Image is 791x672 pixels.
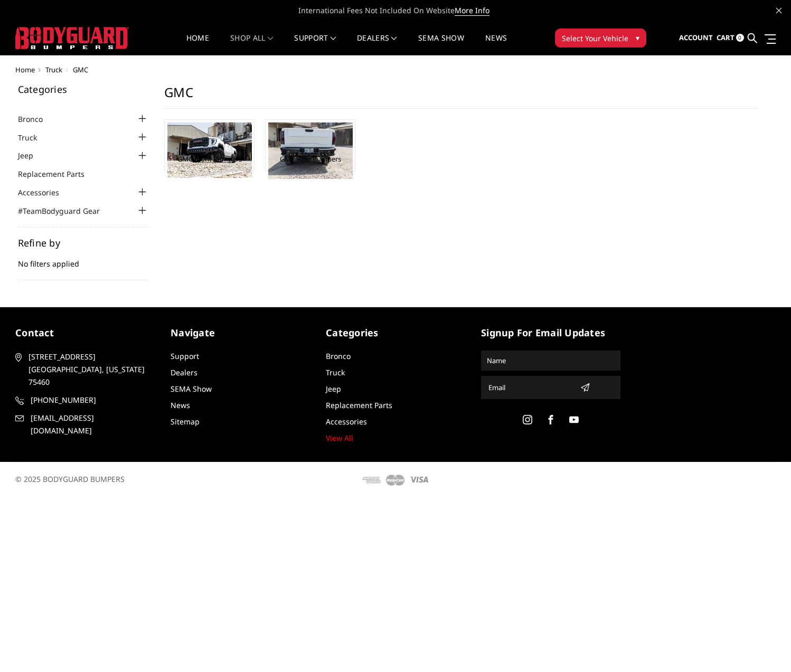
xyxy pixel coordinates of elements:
[18,113,56,125] a: Bronco
[171,351,199,361] a: Support
[679,33,713,42] span: Account
[326,433,353,443] a: View All
[171,367,197,377] a: Dealers
[18,238,149,248] h5: Refine by
[18,205,113,216] a: #TeamBodyguard Gear
[280,154,341,164] a: GMC Rear Bumpers
[562,33,628,44] span: Select Your Vehicle
[636,32,639,43] span: ▾
[18,168,98,179] a: Replacement Parts
[15,474,125,484] span: © 2025 BODYGUARD BUMPERS
[455,5,489,16] a: More Info
[484,379,576,396] input: Email
[18,84,149,94] h5: Categories
[679,24,713,52] a: Account
[481,326,620,340] h5: signup for email updates
[357,34,397,55] a: Dealers
[186,34,209,55] a: Home
[326,367,345,377] a: Truck
[177,154,242,164] a: GMC Front Bumpers
[717,33,734,42] span: Cart
[171,326,310,340] h5: Navigate
[31,412,153,437] span: [EMAIL_ADDRESS][DOMAIN_NAME]
[326,326,465,340] h5: Categories
[18,187,72,198] a: Accessories
[418,34,464,55] a: SEMA Show
[555,29,646,48] button: Select Your Vehicle
[15,27,129,49] img: BODYGUARD BUMPERS
[326,417,367,427] a: Accessories
[485,34,507,55] a: News
[171,400,190,410] a: News
[18,132,50,143] a: Truck
[31,394,153,406] span: [PHONE_NUMBER]
[15,394,155,406] a: [PHONE_NUMBER]
[171,384,212,394] a: SEMA Show
[164,84,758,109] h1: GMC
[717,24,744,52] a: Cart 0
[326,351,351,361] a: Bronco
[18,238,149,280] div: No filters applied
[171,417,200,427] a: Sitemap
[230,34,273,55] a: shop all
[45,65,62,74] a: Truck
[29,351,151,389] span: [STREET_ADDRESS] [GEOGRAPHIC_DATA], [US_STATE] 75460
[294,34,336,55] a: Support
[18,150,46,161] a: Jeep
[15,412,155,437] a: [EMAIL_ADDRESS][DOMAIN_NAME]
[736,34,744,42] span: 0
[15,65,35,74] a: Home
[15,326,155,340] h5: contact
[73,65,88,74] span: GMC
[326,384,341,394] a: Jeep
[326,400,392,410] a: Replacement Parts
[483,352,619,369] input: Name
